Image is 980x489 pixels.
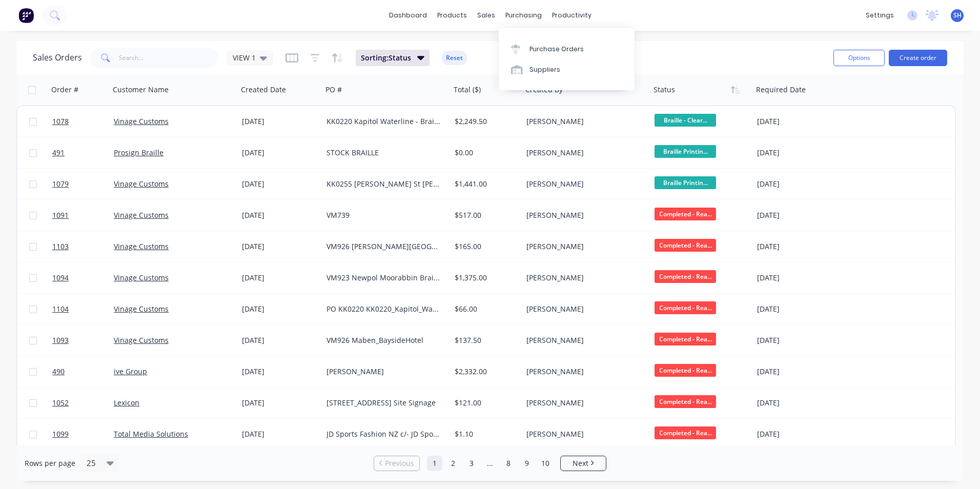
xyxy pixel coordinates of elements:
div: PO KK0220 KK0220_Kapitol_WatersideHote [326,304,440,314]
a: Vinage Customs [114,116,169,126]
a: Vinage Customs [114,335,169,345]
div: [DATE] [757,398,839,408]
span: 1104 [52,304,69,314]
a: Vinage Customs [114,304,169,314]
button: Options [833,50,885,66]
div: STOCK BRAILLE [326,148,440,158]
div: sales [472,8,500,23]
div: [DATE] [757,429,839,439]
a: 1079 [52,169,114,199]
div: Total ($) [454,85,481,95]
div: [DATE] [757,335,839,345]
ul: Pagination [370,456,610,471]
div: [DATE] [242,335,318,345]
a: Suppliers [499,59,635,80]
div: VM923 Newpol Moorabbin Brailles [326,273,440,283]
div: Created Date [241,85,286,95]
div: VM739 [326,210,440,220]
a: 1103 [52,231,114,262]
a: Prosign Braille [114,148,164,157]
span: 1094 [52,273,69,283]
a: Page 3 [464,456,479,471]
a: dashboard [384,8,432,23]
a: Page 2 [445,456,461,471]
span: Sorting: Status [361,53,411,63]
div: $0.00 [455,148,515,158]
span: Braille Printin... [655,176,716,189]
a: 1093 [52,325,114,356]
div: $121.00 [455,398,515,408]
div: [DATE] [242,148,318,158]
span: 1103 [52,241,69,252]
a: Page 8 [501,456,516,471]
div: [PERSON_NAME] [526,398,640,408]
div: $2,249.50 [455,116,515,127]
div: productivity [547,8,597,23]
span: Next [573,458,588,468]
div: KK0220 Kapitol Waterline - Braille [326,116,440,127]
div: KK0255 [PERSON_NAME] St [PERSON_NAME] [326,179,440,189]
a: Vinage Customs [114,241,169,251]
a: Purchase Orders [499,38,635,59]
div: [PERSON_NAME] [526,429,640,439]
span: Previous [385,458,414,468]
div: [DATE] [242,210,318,220]
a: 1104 [52,294,114,324]
a: 1078 [52,106,114,137]
div: $165.00 [455,241,515,252]
span: 1099 [52,429,69,439]
div: VM926 Maben_BaysideHotel [326,335,440,345]
span: Completed - Rea... [655,333,716,345]
a: 491 [52,137,114,168]
a: Page 1 is your current page [427,456,442,471]
span: 491 [52,148,65,158]
span: 1093 [52,335,69,345]
input: Search... [119,48,219,68]
div: [PERSON_NAME] [526,273,640,283]
div: [DATE] [757,116,839,127]
a: Vinage Customs [114,210,169,220]
div: settings [861,8,899,23]
a: Total Media Solutions [114,429,188,439]
div: $1,375.00 [455,273,515,283]
span: Completed - Rea... [655,239,716,252]
a: Previous page [374,458,419,468]
span: 1078 [52,116,69,127]
div: [DATE] [242,116,318,127]
span: 1091 [52,210,69,220]
div: Customer Name [113,85,169,95]
div: [PERSON_NAME] [526,179,640,189]
a: 1099 [52,419,114,450]
span: 1052 [52,398,69,408]
div: Order # [51,85,78,95]
div: $2,332.00 [455,366,515,377]
span: Completed - Rea... [655,426,716,439]
span: Rows per page [25,458,75,468]
div: [PERSON_NAME] [526,366,640,377]
span: Completed - Rea... [655,301,716,314]
span: VIEW 1 [233,52,256,63]
div: VM926 [PERSON_NAME][GEOGRAPHIC_DATA] - Braille [326,241,440,252]
div: [DATE] [242,366,318,377]
span: Completed - Rea... [655,395,716,408]
div: [STREET_ADDRESS] Site Signage [326,398,440,408]
div: [DATE] [242,398,318,408]
span: Completed - Rea... [655,208,716,220]
h1: Sales Orders [33,53,82,63]
a: 1091 [52,200,114,231]
a: Lexicon [114,398,139,407]
a: Page 10 [538,456,553,471]
div: Required Date [756,85,806,95]
a: 1052 [52,388,114,418]
span: Braille Printin... [655,145,716,158]
div: PO # [325,85,342,95]
div: [DATE] [242,241,318,252]
div: [DATE] [757,241,839,252]
div: [PERSON_NAME] [526,210,640,220]
div: [DATE] [757,273,839,283]
a: Vinage Customs [114,273,169,282]
div: [DATE] [757,148,839,158]
span: Completed - Rea... [655,270,716,283]
span: Braille - Clear... [655,114,716,127]
div: [PERSON_NAME] [526,116,640,127]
